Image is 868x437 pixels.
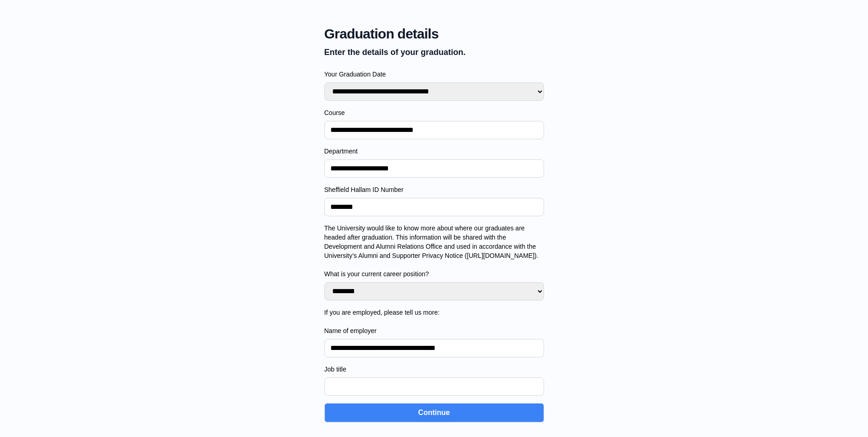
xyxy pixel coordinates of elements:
[324,224,544,279] label: The University would like to know more about where our graduates are headed after graduation. Thi...
[324,403,544,422] button: Continue
[324,70,544,79] label: Your Graduation Date
[324,308,544,335] label: If you are employed, please tell us more: Name of employer
[324,108,544,117] label: Course
[324,46,544,59] p: Enter the details of your graduation.
[324,185,544,194] label: Sheffield Hallam ID Number
[324,365,544,374] label: Job title
[324,26,544,42] span: Graduation details
[324,147,544,156] label: Department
